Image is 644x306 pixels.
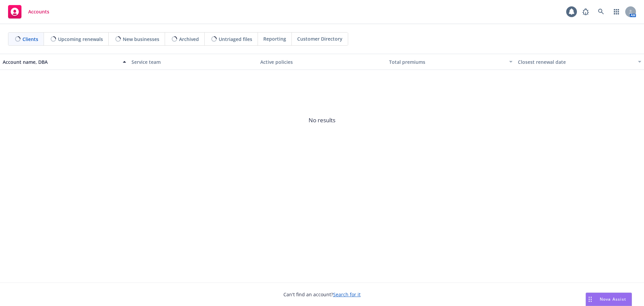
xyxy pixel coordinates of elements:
button: Nova Assist [586,293,632,306]
a: Report a Bug [579,5,592,18]
div: Total premiums [389,58,505,65]
a: Search for it [333,291,361,298]
span: Archived [179,36,199,43]
span: Reporting [263,35,286,42]
a: Accounts [5,2,52,21]
span: Upcoming renewals [58,36,103,43]
button: Total premiums [386,54,515,70]
button: Active policies [258,54,386,70]
a: Search [594,5,608,18]
button: Closest renewal date [515,54,644,70]
span: Customer Directory [297,35,342,42]
div: Account name, DBA [3,58,119,65]
span: Can't find an account? [283,291,361,298]
span: Nova Assist [600,296,626,302]
div: Service team [131,58,255,65]
div: Active policies [260,58,384,65]
span: Accounts [28,9,49,14]
span: New businesses [123,36,159,43]
button: Service team [129,54,258,70]
div: Drag to move [586,293,594,306]
span: Clients [22,36,38,43]
a: Switch app [610,5,623,18]
span: Untriaged files [219,36,252,43]
div: Closest renewal date [518,58,634,65]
